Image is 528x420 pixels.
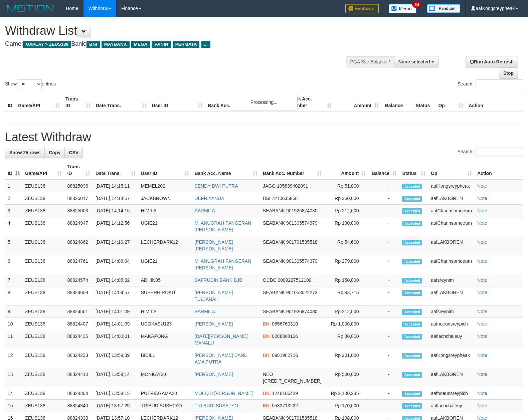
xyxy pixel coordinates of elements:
[64,368,93,387] td: 88824410
[22,305,64,318] td: ZEUS138
[428,180,475,192] td: aafKongsreypheak
[428,192,475,205] td: aafLAKBOREN
[286,239,317,245] span: Copy 901791535518 to clipboard
[369,180,399,192] td: -
[22,400,64,412] td: ZEUS138
[138,286,192,305] td: SUPERHIROKU
[369,286,399,305] td: -
[466,93,523,112] th: Action
[5,161,22,180] th: ID: activate to sort column descending
[138,192,192,205] td: JACKBROWN
[402,240,422,245] span: Accepted
[194,334,247,346] a: [DATE][PERSON_NAME] MANALU
[402,309,422,315] span: Accepted
[64,255,93,274] td: 88824761
[5,349,22,368] td: 12
[286,258,317,264] span: Copy 901305574379 to clipboard
[194,277,242,283] a: SAFRUDIN BANK BJB
[152,41,171,48] span: PANIN
[475,161,523,180] th: Action
[402,290,422,296] span: Accepted
[138,400,192,412] td: TRIBUDISUSETYO
[369,305,399,318] td: -
[402,259,422,264] span: Accepted
[194,239,233,251] a: [PERSON_NAME] [PERSON_NAME]
[324,217,369,236] td: Rp 100,000
[428,305,475,318] td: aafsreynim
[477,334,487,339] a: Note
[369,205,399,217] td: -
[477,391,487,396] a: Note
[458,79,523,89] label: Search:
[138,255,192,274] td: UGIE21
[263,372,273,377] span: NEO
[138,274,192,286] td: ADHIN85
[324,274,369,286] td: Rp 150,000
[93,274,138,286] td: [DATE] 14:05:32
[138,318,192,330] td: UCOKASU123
[477,403,487,408] a: Note
[93,192,138,205] td: [DATE] 14:14:57
[138,161,192,180] th: User ID: activate to sort column ascending
[263,196,271,201] span: BSI
[477,290,487,295] a: Note
[93,286,138,305] td: [DATE] 14:04:57
[22,161,64,180] th: Game/API: activate to sort column ascending
[286,309,317,314] span: Copy 901926874080 to clipboard
[64,205,93,217] td: 88825003
[64,180,93,192] td: 88825036
[369,236,399,255] td: -
[263,208,285,213] span: SEABANK
[402,221,422,226] span: Accepted
[5,180,22,192] td: 1
[5,93,15,112] th: ID
[428,274,475,286] td: aafsreynim
[369,217,399,236] td: -
[369,349,399,368] td: -
[369,387,399,400] td: -
[428,318,475,330] td: aafnoeunsreypich
[428,368,475,387] td: aafLAKBOREN
[263,378,322,384] span: Copy 5859459181258384 to clipboard
[324,387,369,400] td: Rp 2,100,235
[324,349,369,368] td: Rp 201,000
[369,318,399,330] td: -
[9,150,40,155] span: Show 25 rows
[324,236,369,255] td: Rp 54,600
[93,330,138,349] td: [DATE] 14:00:01
[324,161,369,180] th: Amount: activate to sort column ascending
[402,184,422,189] span: Accepted
[402,208,422,214] span: Accepted
[22,217,64,236] td: ZEUS138
[272,353,298,358] span: Copy 0981982716 to clipboard
[394,56,438,67] button: None selected
[398,59,430,64] span: None selected
[5,236,22,255] td: 5
[324,286,369,305] td: Rp 93,715
[22,205,64,217] td: ZEUS138
[149,93,205,112] th: User ID
[22,180,64,192] td: ZEUS138
[69,150,78,155] span: CSV
[334,93,382,112] th: Amount
[428,330,475,349] td: aaflachchaleuy
[194,196,224,201] a: DEFRIYANDA
[93,387,138,400] td: [DATE] 13:58:15
[138,305,192,318] td: HIMILA
[324,318,369,330] td: Rp 1,000,000
[5,205,22,217] td: 3
[466,56,518,67] a: Run Auto-Refresh
[64,349,93,368] td: 88824233
[64,161,93,180] th: Trans ID: activate to sort column ascending
[194,403,238,408] a: TRI BUDI SUSETYO
[44,147,65,158] a: Copy
[369,161,399,180] th: Balance: activate to sort column ascending
[263,334,271,339] span: BNI
[5,41,345,47] h4: Game: Bank:
[192,161,260,180] th: Bank Acc. Name: activate to sort column ascending
[263,353,271,358] span: BNI
[428,286,475,305] td: aafLAKBOREN
[93,217,138,236] td: [DATE] 14:12:56
[138,180,192,192] td: MEMEL202
[263,309,285,314] span: SEABANK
